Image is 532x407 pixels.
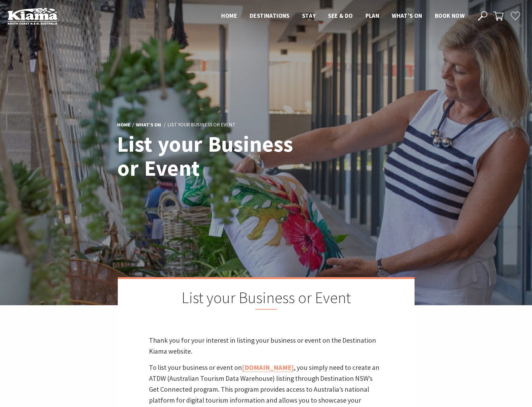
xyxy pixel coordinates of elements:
span: See & Do [328,12,353,19]
h1: List your Business or Event [117,132,294,180]
img: Kiama Logo [7,7,57,25]
a: What’s On [136,121,161,128]
span: Plan [365,12,380,19]
a: Home [117,121,131,128]
li: List your Business or Event [167,121,236,129]
h2: List your Business or Event [149,288,383,310]
span: Book now [435,12,465,19]
span: What’s On [392,12,422,19]
nav: Main Menu [215,11,471,21]
p: Thank you for your interest in listing your business or event on the Destination Kiama website. [149,335,383,357]
span: Destinations [250,12,290,19]
span: Home [221,12,237,19]
a: [DOMAIN_NAME] [242,363,294,372]
span: Stay [302,12,316,19]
